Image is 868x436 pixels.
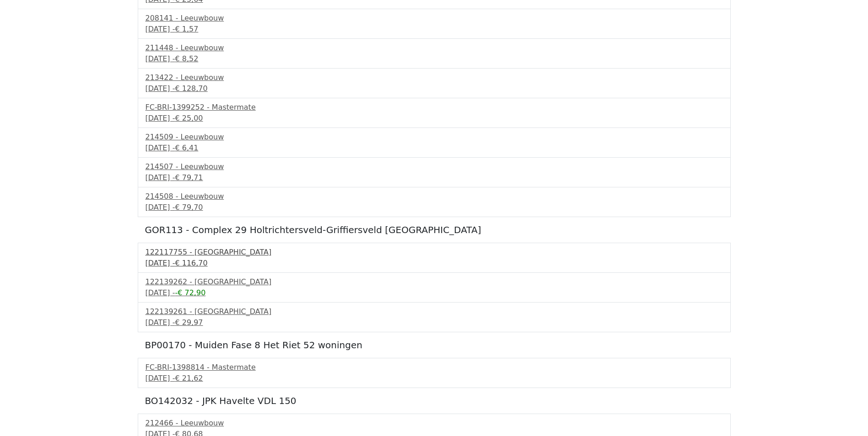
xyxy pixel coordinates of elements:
div: 212466 - Leeuwbouw [146,418,723,429]
a: FC-BRI-1398814 - Mastermate[DATE] -€ 21,62 [146,362,723,384]
div: [DATE] - [146,24,723,35]
div: [DATE] - [146,287,723,298]
span: € 79,70 [175,203,203,212]
span: € 6,41 [175,144,198,152]
div: [DATE] - [146,53,723,64]
div: 214508 - Leeuwbouw [146,191,723,202]
div: 214507 - Leeuwbouw [146,161,723,172]
span: -€ 72,90 [175,288,205,297]
span: € 1,57 [175,25,198,33]
div: FC-BRI-1398814 - Mastermate [146,362,723,373]
a: 214509 - Leeuwbouw[DATE] -€ 6,41 [146,132,723,154]
a: 213422 - Leeuwbouw[DATE] -€ 128,70 [146,72,723,94]
a: 214507 - Leeuwbouw[DATE] -€ 79,71 [146,161,723,183]
div: [DATE] - [146,83,723,94]
div: [DATE] - [146,373,723,384]
div: FC-BRI-1399252 - Mastermate [146,102,723,113]
h5: BO142032 - JPK Havelte VDL 150 [145,395,723,406]
a: FC-BRI-1399252 - Mastermate[DATE] -€ 25,00 [146,102,723,124]
a: 122139261 - [GEOGRAPHIC_DATA][DATE] -€ 29,97 [146,306,723,328]
h5: GOR113 - Complex 29 Holtrichtersveld-Griffiersveld [GEOGRAPHIC_DATA] [145,224,723,235]
div: 122117755 - [GEOGRAPHIC_DATA] [146,247,723,258]
div: [DATE] - [146,113,723,124]
a: 214508 - Leeuwbouw[DATE] -€ 79,70 [146,191,723,213]
div: 214509 - Leeuwbouw [146,132,723,143]
a: 211448 - Leeuwbouw[DATE] -€ 8,52 [146,43,723,64]
span: € 21,62 [175,374,203,383]
a: 122117755 - [GEOGRAPHIC_DATA][DATE] -€ 116,70 [146,247,723,269]
div: 122139262 - [GEOGRAPHIC_DATA] [146,276,723,287]
div: [DATE] - [146,202,723,213]
a: 208141 - Leeuwbouw[DATE] -€ 1,57 [146,13,723,35]
span: € 29,97 [175,318,203,327]
h5: BP00170 - Muiden Fase 8 Het Riet 52 woningen [145,340,723,351]
span: € 8,52 [175,54,198,63]
div: 213422 - Leeuwbouw [146,72,723,83]
div: [DATE] - [146,258,723,269]
span: € 116,70 [175,259,207,267]
div: [DATE] - [146,172,723,183]
div: 208141 - Leeuwbouw [146,13,723,24]
div: 122139261 - [GEOGRAPHIC_DATA] [146,306,723,317]
div: [DATE] - [146,317,723,328]
div: 211448 - Leeuwbouw [146,43,723,53]
span: € 25,00 [175,114,203,122]
span: € 79,71 [175,173,203,182]
a: 122139262 - [GEOGRAPHIC_DATA][DATE] --€ 72,90 [146,276,723,298]
span: € 128,70 [175,84,207,93]
div: [DATE] - [146,143,723,154]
